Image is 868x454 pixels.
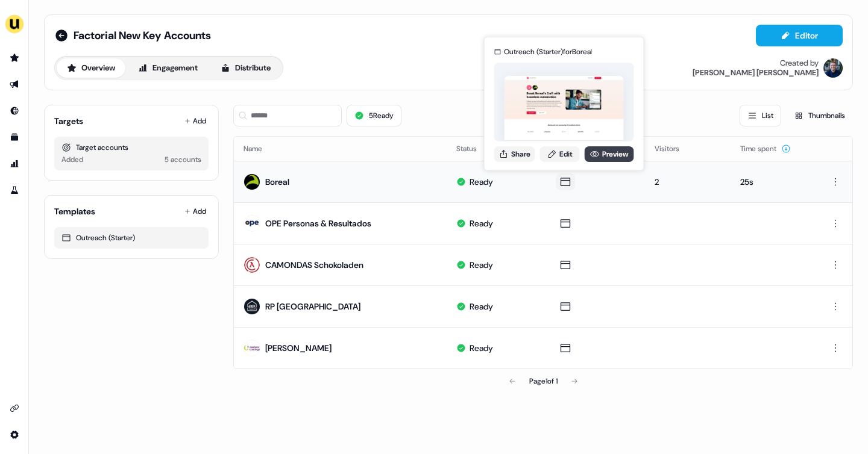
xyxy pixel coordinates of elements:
a: Go to templates [5,128,24,147]
div: Ready [470,259,493,271]
button: Status [456,138,491,160]
a: Go to integrations [5,425,24,444]
button: Add [182,113,209,129]
button: Engagement [128,58,208,78]
button: Thumbnails [786,105,853,126]
a: Go to integrations [5,399,24,418]
a: Go to experiments [5,181,24,200]
div: Boreal [265,176,289,188]
a: Go to outbound experience [5,75,24,94]
div: 2 [655,176,720,188]
span: Factorial New Key Accounts [74,28,211,43]
button: 5Ready [347,105,401,126]
a: Go to prospects [5,48,24,67]
img: asset preview [505,76,624,143]
div: 25s [740,176,803,188]
img: James [823,58,843,78]
button: List [740,105,781,126]
div: 5 accounts [165,154,201,166]
div: Target accounts [61,141,201,154]
div: Ready [470,176,493,188]
div: Ready [470,217,493,229]
div: Ready [470,342,493,354]
button: Overview [57,58,125,78]
div: Targets [54,115,83,127]
div: Added [61,154,83,166]
button: Add [182,203,209,220]
a: Edit [540,146,580,162]
div: OPE Personas & Resultados [265,217,371,229]
div: [PERSON_NAME] [265,342,332,354]
button: Share [494,146,535,162]
div: Outreach (Starter) for Boreal [504,46,592,58]
div: CAMONDAS Schokoladen [265,259,363,271]
a: Go to attribution [5,154,24,173]
div: Created by [780,58,819,68]
button: Editor [756,25,843,46]
div: [PERSON_NAME] [PERSON_NAME] [693,68,819,78]
button: Name [244,138,277,160]
a: Go to Inbound [5,101,24,120]
a: Preview [585,146,634,162]
div: Templates [54,205,95,217]
button: Time spent [740,138,791,160]
div: RP [GEOGRAPHIC_DATA] [265,300,360,313]
a: Editor [756,31,843,43]
div: Page 1 of 1 [529,375,558,387]
button: Distribute [210,58,281,78]
div: Ready [470,300,493,313]
button: Visitors [655,138,694,160]
div: Outreach (Starter) [61,232,201,244]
